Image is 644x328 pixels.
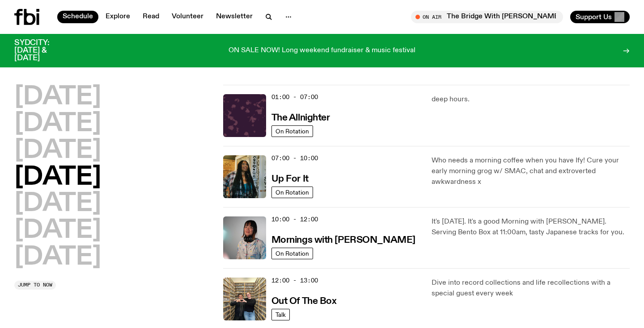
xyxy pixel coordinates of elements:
[14,39,72,62] h3: SYDCITY: [DATE] & [DATE]
[57,11,98,23] a: Schedule
[271,112,330,123] a: The Allnighter
[271,174,309,184] h3: Up For It
[275,189,309,195] span: On Rotation
[271,113,330,123] h3: The Allnighter
[137,11,165,23] a: Read
[14,112,101,137] button: [DATE]
[271,93,318,101] span: 01:00 - 07:00
[14,165,101,190] button: [DATE]
[271,234,415,245] a: Mornings with [PERSON_NAME]
[223,216,266,259] img: Kana Frazer is smiling at the camera with her head tilted slightly to her left. She wears big bla...
[14,245,101,270] button: [DATE]
[211,11,258,23] a: Newsletter
[14,281,56,290] button: Jump to now
[229,47,415,55] p: ON SALE NOW! Long weekend fundraiser & music festival
[432,155,630,187] p: Who needs a morning coffee when you have Ify! Cure your early morning grog w/ SMAC, chat and extr...
[271,248,313,259] a: On Rotation
[271,154,318,162] span: 07:00 - 10:00
[14,191,101,216] button: [DATE]
[271,236,415,245] h3: Mornings with [PERSON_NAME]
[411,11,563,23] button: On AirThe Bridge With [PERSON_NAME]
[275,311,286,318] span: Talk
[100,11,136,23] a: Explore
[432,94,630,105] p: deep hours.
[271,297,337,306] h3: Out Of The Box
[271,276,318,285] span: 12:00 - 13:00
[432,278,630,299] p: Dive into record collections and life recollections with a special guest every week
[271,309,290,320] a: Talk
[18,282,52,287] span: Jump to now
[271,187,313,198] a: On Rotation
[570,11,630,23] button: Support Us
[271,215,318,224] span: 10:00 - 12:00
[166,11,209,23] a: Volunteer
[271,125,313,137] a: On Rotation
[14,138,101,163] button: [DATE]
[275,250,309,257] span: On Rotation
[223,155,266,198] img: Ify - a Brown Skin girl with black braided twists, looking up to the side with her tongue stickin...
[14,85,101,110] button: [DATE]
[14,218,101,243] button: [DATE]
[576,13,612,21] span: Support Us
[271,295,337,306] a: Out Of The Box
[223,278,266,320] img: Matt and Kate stand in the music library and make a heart shape with one hand each.
[271,173,309,184] a: Up For It
[275,128,309,134] span: On Rotation
[432,216,630,238] p: It's [DATE]. It's a good Morning with [PERSON_NAME]. Serving Bento Box at 11:00am, tasty Japanese...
